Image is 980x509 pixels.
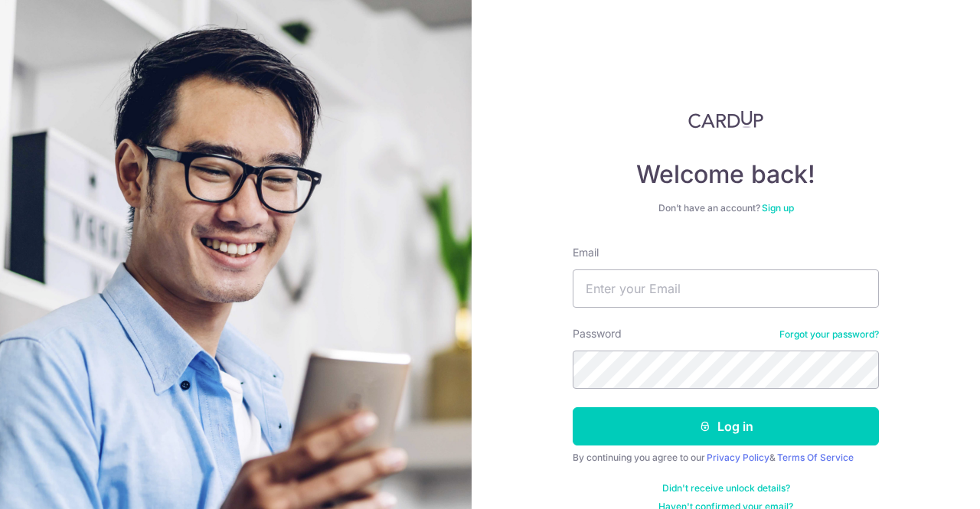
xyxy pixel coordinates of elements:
[573,326,622,341] label: Password
[573,452,879,464] div: By continuing you agree to our &
[662,482,790,494] a: Didn't receive unlock details?
[573,269,879,308] input: Enter your Email
[707,452,769,463] a: Privacy Policy
[573,202,879,214] div: Don’t have an account?
[573,159,879,190] h4: Welcome back!
[573,407,879,445] button: Log in
[573,245,599,260] label: Email
[762,202,794,214] a: Sign up
[779,328,879,341] a: Forgot your password?
[777,452,854,463] a: Terms Of Service
[688,110,763,129] img: CardUp Logo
